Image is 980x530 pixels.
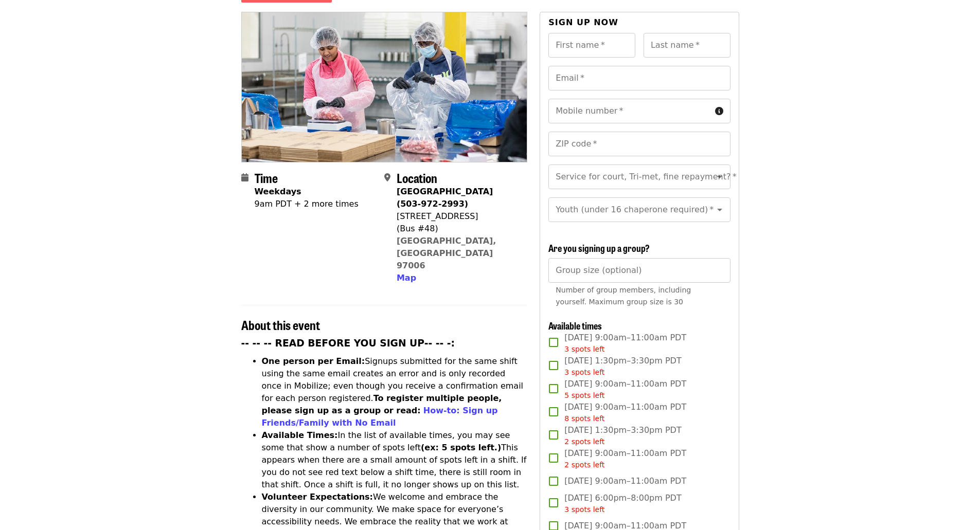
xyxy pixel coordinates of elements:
div: (Bus #48) [397,223,519,235]
span: [DATE] 9:00am–11:00am PDT [564,332,686,355]
span: Time [255,169,278,187]
span: 2 spots left [564,437,604,446]
span: Available times [548,319,602,332]
a: How-to: Sign up Friends/Family with No Email [262,406,498,428]
input: Email [548,66,730,90]
strong: Available Times: [262,430,338,440]
span: [DATE] 9:00am–11:00am PDT [564,401,686,424]
i: circle-info icon [715,106,723,116]
button: Open [712,170,727,184]
strong: [GEOGRAPHIC_DATA] (503-972-2993) [397,187,493,209]
strong: Volunteer Expectations: [262,492,373,502]
span: 5 spots left [564,391,604,399]
button: Open [712,203,727,217]
li: Signups submitted for the same shift using the same email creates an error and is only recorded o... [262,355,528,429]
span: Are you signing up a group? [548,241,650,254]
input: Mobile number [548,99,710,123]
span: Location [397,169,437,187]
strong: To register multiple people, please sign up as a group or read: [262,393,502,415]
button: Map [397,272,416,284]
span: 2 spots left [564,461,604,469]
i: map-marker-alt icon [384,173,390,182]
div: 9am PDT + 2 more times [255,198,359,210]
div: [STREET_ADDRESS] [397,210,519,223]
strong: One person per Email: [262,356,365,366]
strong: (ex: 5 spots left.) [421,443,501,452]
span: [DATE] 1:30pm–3:30pm PDT [564,424,681,447]
a: [GEOGRAPHIC_DATA], [GEOGRAPHIC_DATA] 97006 [397,236,496,270]
input: First name [548,33,635,58]
span: Sign up now [548,17,618,27]
span: 3 spots left [564,345,604,353]
span: [DATE] 9:00am–11:00am PDT [564,447,686,470]
span: [DATE] 1:30pm–3:30pm PDT [564,355,681,378]
span: 3 spots left [564,505,604,514]
li: In the list of available times, you may see some that show a number of spots left This appears wh... [262,429,528,491]
span: 8 spots left [564,414,604,423]
strong: -- -- -- READ BEFORE YOU SIGN UP-- -- -: [241,338,455,349]
span: Number of group members, including yourself. Maximum group size is 30 [556,286,691,306]
img: Oct/Nov/Dec - Beaverton: Repack/Sort (age 10+) organized by Oregon Food Bank [242,12,527,161]
input: Last name [644,33,730,58]
span: 3 spots left [564,368,604,376]
span: About this event [241,316,320,334]
input: [object Object] [548,258,730,283]
span: Map [397,273,416,283]
span: [DATE] 6:00pm–8:00pm PDT [564,492,681,515]
strong: Weekdays [255,187,301,196]
span: [DATE] 9:00am–11:00am PDT [564,378,686,401]
input: ZIP code [548,132,730,156]
span: [DATE] 9:00am–11:00am PDT [564,475,686,487]
i: calendar icon [241,173,248,182]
